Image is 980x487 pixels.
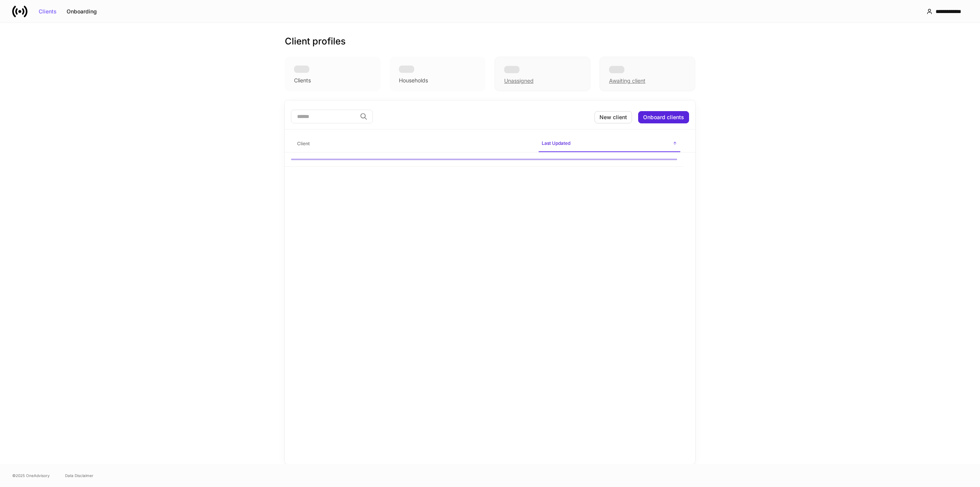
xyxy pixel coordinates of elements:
[599,57,695,91] div: Awaiting client
[34,5,62,18] button: Clients
[39,9,57,14] div: Clients
[595,111,632,123] button: New client
[294,77,311,84] div: Clients
[643,115,684,120] div: Onboard clients
[285,35,346,48] h3: Client profiles
[539,136,680,152] span: Last Updated
[495,57,590,91] div: Unassigned
[65,472,93,479] a: Data Disclaimer
[399,77,428,84] div: Households
[599,115,627,120] div: New client
[67,9,97,14] div: Onboarding
[542,139,570,147] h6: Last Updated
[638,111,689,123] button: Onboard clients
[294,136,532,152] span: Client
[62,5,102,18] button: Onboarding
[297,140,310,147] h6: Client
[504,77,534,85] div: Unassigned
[12,472,50,479] span: © 2025 OneAdvisory
[609,77,645,85] div: Awaiting client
